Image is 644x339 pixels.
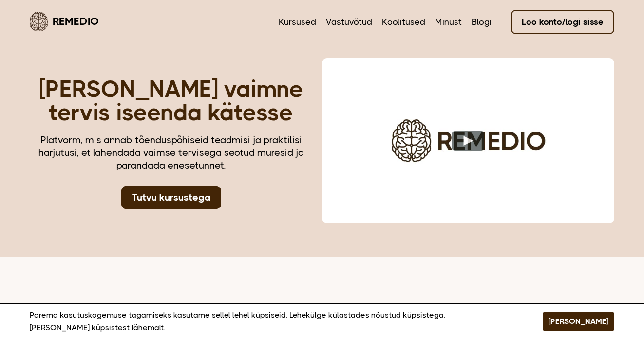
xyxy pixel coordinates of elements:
a: Minust [435,16,462,28]
a: Loo konto/logi sisse [511,10,614,34]
a: [PERSON_NAME] küpsistest lähemalt. [30,321,165,334]
img: Remedio logo [30,12,48,31]
h1: [PERSON_NAME] vaimne tervis iseenda kätesse [30,77,312,124]
a: Remedio [30,10,99,33]
a: Vastuvõtud [326,16,372,28]
button: [PERSON_NAME] [543,312,614,331]
button: Play video [453,131,484,151]
a: Kursused [279,16,316,28]
div: Platvorm, mis annab tõenduspõhiseid teadmisi ja praktilisi harjutusi, et lahendada vaimse tervise... [30,134,312,172]
a: Koolitused [382,16,425,28]
a: Tutvu kursustega [121,186,221,209]
p: Parema kasutuskogemuse tagamiseks kasutame sellel lehel küpsiseid. Lehekülge külastades nõustud k... [30,309,518,334]
a: Blogi [472,16,492,28]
